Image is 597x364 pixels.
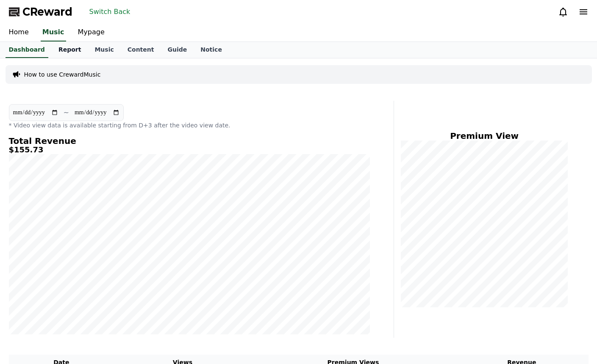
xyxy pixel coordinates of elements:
[52,42,88,58] a: Report
[22,5,72,19] span: CReward
[64,108,69,118] p: ~
[401,131,568,141] h4: Premium View
[24,70,101,79] a: How to use CrewardMusic
[9,5,72,19] a: CReward
[161,42,194,58] a: Guide
[6,42,48,58] a: Dashboard
[9,136,370,146] h4: Total Revenue
[86,5,134,19] button: Switch Back
[121,42,161,58] a: Content
[194,42,229,58] a: Notice
[71,24,111,41] a: Mypage
[2,24,36,41] a: Home
[41,24,66,41] a: Music
[9,121,370,130] p: * Video view data is available starting from D+3 after the video view date.
[9,146,370,154] h5: $155.73
[88,42,120,58] a: Music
